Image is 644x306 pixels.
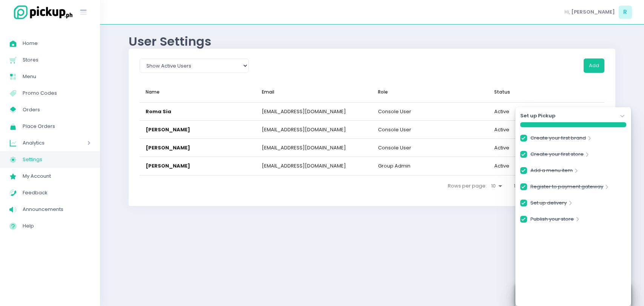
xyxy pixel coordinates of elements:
span: Rows per page: [448,182,487,190]
button: Add [584,58,604,73]
a: Publish your store [530,215,574,226]
span: 1-4 of 4 [514,182,532,190]
a: Create your first brand [530,134,586,145]
div: Roma Sia [146,108,171,115]
select: Rows per page: [488,181,505,191]
span: Promo Codes [23,88,91,98]
div: Name [146,90,160,94]
span: Home [23,38,91,48]
span: console user [378,108,411,115]
div: Active [494,108,509,115]
a: Add a menu item [530,167,573,177]
div: [EMAIL_ADDRESS][DOMAIN_NAME] [262,162,346,170]
div: User Settings [129,34,615,49]
span: Help [23,221,91,231]
div: Active [494,162,509,170]
span: [PERSON_NAME] [571,8,615,16]
a: Set up delivery [530,199,567,209]
div: Email [262,90,274,94]
span: Analytics [23,138,66,148]
span: Place Orders [23,121,91,131]
span: console user [378,144,411,151]
span: My Account [23,171,91,181]
span: Hi, [564,8,570,16]
div: [EMAIL_ADDRESS][DOMAIN_NAME] [262,108,346,115]
span: Stores [23,55,91,65]
div: Active [494,126,509,134]
div: Status [494,90,510,94]
span: Menu [23,72,91,81]
img: logo [9,4,74,20]
span: R [619,6,632,19]
div: [PERSON_NAME] [146,144,190,152]
div: Role [378,90,388,94]
div: [EMAIL_ADDRESS][DOMAIN_NAME] [262,144,346,152]
span: Feedback [23,188,91,198]
span: console user [378,126,411,133]
a: Create your first store [530,151,584,161]
span: group admin [378,162,410,169]
span: Announcements [23,205,91,214]
a: Register to payment gateway [530,183,603,193]
strong: Set up Pickup [520,112,555,120]
div: [PERSON_NAME] [146,162,190,170]
span: Settings [23,155,91,165]
span: Orders [23,105,91,115]
div: Active [494,144,509,152]
div: [EMAIL_ADDRESS][DOMAIN_NAME] [262,126,346,134]
div: [PERSON_NAME] [146,126,190,134]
